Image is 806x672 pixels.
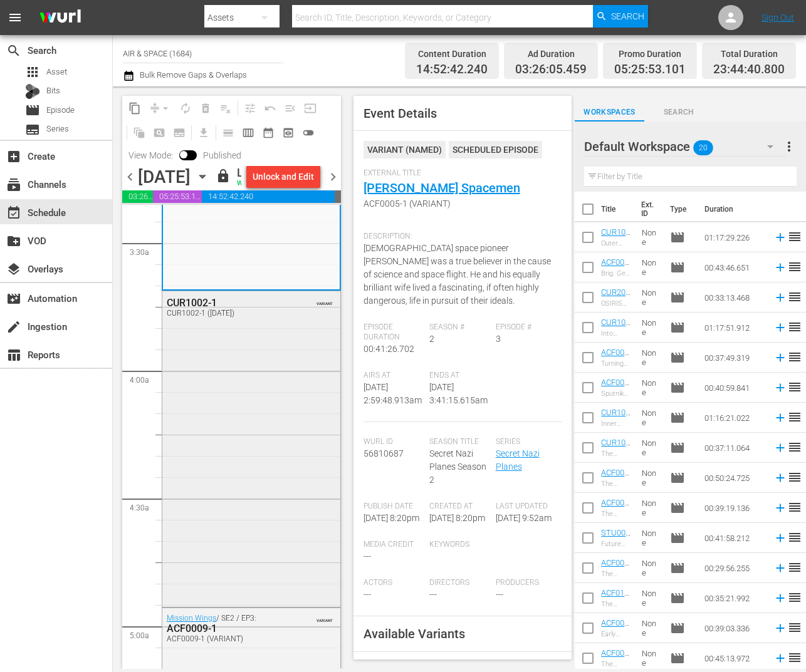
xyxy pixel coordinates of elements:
span: View Backup [278,123,298,143]
span: Episode [670,230,685,245]
span: 00:15:19.200 [335,190,341,203]
span: VARIANT [317,613,333,623]
a: ACF0089-1 (ACF0089-1 (VARIANT)) [601,348,631,404]
a: CUR1012-1 (CUR1012-1 (VARIANT)) [601,227,631,284]
span: Season # [429,323,489,333]
td: 01:16:21.022 [699,403,768,433]
span: Month Calendar View [258,123,278,143]
span: Episode [670,500,685,515]
a: CUR1011-1 (CUR1011-1 (VARIANT)) [601,408,631,464]
button: more_vert [782,132,797,162]
span: 05:25:53.101 [614,63,686,77]
a: STU0002-1 (STU0002-1 (VARIANT2)) [601,528,631,584]
span: ACF0005-1 (VARIANT) [364,197,556,210]
span: [DATE] 8:20pm [364,513,419,523]
th: Type [662,192,697,227]
span: Search [611,5,644,28]
span: Reports [6,348,21,363]
span: reorder [787,500,802,515]
span: reorder [787,289,802,304]
span: Season Title [429,437,489,447]
span: Description: [364,232,556,242]
span: Episode [670,320,685,335]
span: Episode [25,103,40,118]
td: 00:39:19.136 [699,493,768,523]
a: CUR2029-1 (CUR2029-1 (VARIANT)) [601,287,631,344]
div: Turning and Burning [601,359,632,368]
button: Search [593,5,648,28]
td: None [637,252,665,282]
span: --- [429,589,437,599]
div: OSIRIS [PERSON_NAME]: Asteroid Hunter & The Asteroid Belt Discovery [601,299,632,308]
span: content_copy [128,102,141,115]
span: Publish Date [364,502,424,512]
span: Event Details [364,106,437,121]
span: --- [364,589,371,599]
td: None [637,403,665,433]
span: Toggle to switch from Published to Draft view. [179,150,188,159]
svg: Add to Schedule [773,591,787,605]
span: calendar_view_week_outlined [242,127,254,139]
td: None [637,463,665,493]
div: Unlock and Edit [253,165,314,188]
span: Clear Lineup [216,98,236,118]
span: chevron_left [122,169,138,185]
span: Episode [670,440,685,455]
span: Customize Events [236,96,260,120]
div: Early British Jets [601,630,632,638]
td: 01:17:51.912 [699,313,768,343]
td: 00:37:11.064 [699,433,768,463]
td: 00:37:49.319 [699,343,768,373]
span: toggle_off [302,127,315,139]
td: None [637,373,665,403]
span: reorder [787,229,802,244]
div: The Mosquito And The Eagle Owl [601,660,632,668]
span: --- [496,589,503,599]
span: Ingestion [6,319,21,334]
span: Revert to Primary Episode [260,98,280,118]
th: Duration [697,192,772,227]
th: Ext. ID [634,192,662,227]
span: reorder [787,349,802,364]
a: ACF0012-1 (ACF0012-1 (VARIANT)) [601,498,631,554]
span: --- [364,551,371,561]
span: Episode [670,290,685,305]
span: Episode [670,621,685,636]
div: Into Space [601,329,632,338]
span: Search [644,106,714,119]
span: 23:44:40.800 [713,63,785,77]
span: VARIANT [317,296,333,306]
span: 05:25:53.101 [153,190,202,203]
td: None [637,493,665,523]
a: ACF0113-1 (ACF0113-1 (VARIANT)) [601,588,631,644]
div: Brig. Gen. [PERSON_NAME]: Silverplate [601,269,632,277]
div: Sputnik Declassified: Part 1 [601,390,632,398]
span: reorder [787,650,802,665]
span: Last Updated [496,502,556,512]
img: ans4CAIJ8jUAAAAAAAAAAAAAAAAAAAAAAAAgQb4GAAAAAAAAAAAAAAAAAAAAAAAAJMjXAAAAAAAAAAAAAAAAAAAAAAAAgAT5G... [30,3,90,33]
div: Inner Planets [601,420,632,428]
span: reorder [787,560,802,575]
a: Mission Wings [167,614,216,623]
svg: Add to Schedule [773,321,787,334]
span: Episode [670,350,685,365]
span: lock [216,168,231,184]
svg: Add to Schedule [773,471,787,485]
span: Directors [429,578,489,588]
span: more_vert [782,139,797,154]
span: Loop Content [175,98,196,118]
span: Series [46,123,69,135]
span: Download as CSV [189,120,214,145]
span: Create Series Block [169,123,189,143]
svg: Add to Schedule [773,561,787,575]
svg: Add to Schedule [773,261,787,274]
svg: Add to Schedule [773,381,787,395]
div: [DATE] [138,167,191,187]
span: 00:41:26.702 [364,344,414,354]
td: None [637,523,665,553]
span: reorder [787,410,802,425]
div: Total Duration [713,45,785,63]
span: [DEMOGRAPHIC_DATA] space pioneer [PERSON_NAME] was a true believer in the cause of science and sp... [364,243,551,306]
div: Default Workspace [584,129,785,164]
div: The Convair Jetliners: Part 2 [601,600,632,608]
